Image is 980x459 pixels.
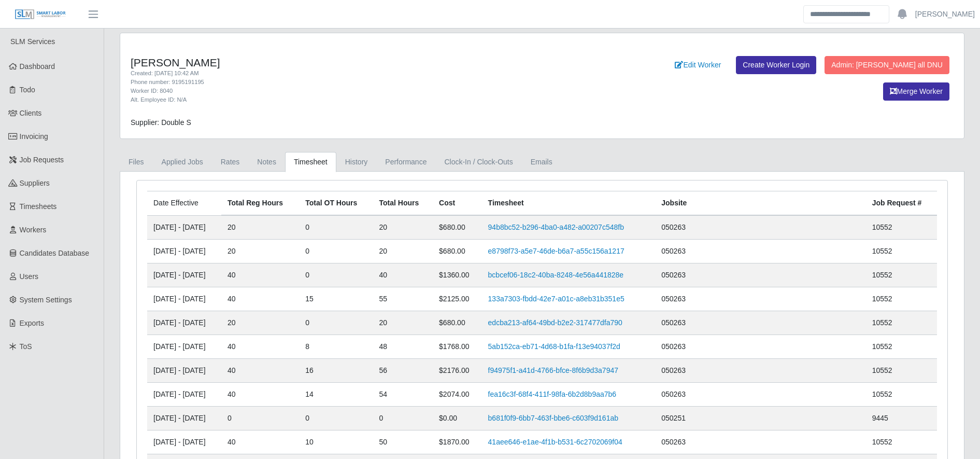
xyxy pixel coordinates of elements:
td: [DATE] - [DATE] [147,359,221,383]
td: [DATE] - [DATE] [147,287,221,311]
span: Workers [20,226,47,234]
td: 48 [373,335,433,359]
a: f94975f1-a41d-4766-bfce-8f6b9d3a7947 [488,366,618,374]
div: Phone number: 9195191195 [131,78,604,87]
td: [DATE] - [DATE] [147,311,221,335]
td: 40 [221,383,299,407]
th: Total Hours [373,191,433,216]
th: Timesheet [482,191,656,216]
span: Supplier: Double S [131,118,191,127]
td: $0.00 [433,407,482,430]
td: [DATE] - [DATE] [147,215,221,240]
a: Timesheet [285,152,336,172]
span: 10552 [872,438,892,446]
td: [DATE] - [DATE] [147,335,221,359]
td: 0 [299,407,373,430]
input: Search [803,5,889,23]
th: Jobsite [655,191,865,216]
span: 050263 [661,438,686,446]
td: 0 [299,263,373,287]
td: [DATE] - [DATE] [147,407,221,430]
td: 20 [373,240,433,263]
td: $2176.00 [433,359,482,383]
span: 050263 [661,271,686,279]
span: System Settings [20,296,72,304]
th: Total OT Hours [299,191,373,216]
div: Created: [DATE] 10:42 AM [131,69,604,78]
td: 0 [299,240,373,263]
span: 050263 [661,366,686,374]
td: $680.00 [433,311,482,335]
span: 050263 [661,342,686,351]
td: 54 [373,383,433,407]
td: 40 [221,335,299,359]
a: fea16c3f-68f4-411f-98fa-6b2d8b9aa7b6 [488,390,617,398]
td: [DATE] - [DATE] [147,383,221,407]
td: 20 [221,311,299,335]
span: 050251 [661,414,686,422]
a: 94b8bc52-b296-4ba0-a482-a00207c548fb [488,223,624,231]
a: 41aee646-e1ae-4f1b-b531-6c2702069f04 [488,438,622,446]
a: Edit Worker [668,56,728,74]
span: Suppliers [20,179,50,187]
td: 0 [373,407,433,430]
td: 20 [373,311,433,335]
td: 56 [373,359,433,383]
td: 20 [373,215,433,240]
td: Date Effective [147,191,221,216]
td: 0 [221,407,299,430]
a: Create Worker Login [736,56,816,74]
td: 40 [221,359,299,383]
span: 10552 [872,390,892,398]
td: 10 [299,430,373,454]
a: edcba213-af64-49bd-b2e2-317477dfa790 [488,318,622,327]
h4: [PERSON_NAME] [131,56,604,69]
td: [DATE] - [DATE] [147,263,221,287]
span: Exports [20,319,44,327]
td: $1870.00 [433,430,482,454]
span: 050263 [661,390,686,398]
div: Worker ID: 8040 [131,87,604,95]
a: Rates [212,152,249,172]
td: $1360.00 [433,263,482,287]
span: Candidates Database [20,249,90,257]
span: Job Requests [20,156,64,164]
a: 5ab152ca-eb71-4d68-b1fa-f13e94037f2d [488,342,620,351]
a: e8798f73-a5e7-46de-b6a7-a55c156a1217 [488,247,624,255]
td: $680.00 [433,215,482,240]
button: Admin: [PERSON_NAME] all DNU [825,56,949,74]
a: 133a7303-fbdd-42e7-a01c-a8eb31b351e5 [488,295,624,303]
span: 050263 [661,295,686,303]
td: [DATE] - [DATE] [147,430,221,454]
a: Applied Jobs [153,152,212,172]
span: ToS [20,342,32,351]
td: [DATE] - [DATE] [147,240,221,263]
td: 20 [221,215,299,240]
span: 050263 [661,318,686,327]
img: SLM Logo [15,9,66,20]
a: Clock-In / Clock-Outs [435,152,521,172]
td: 40 [221,287,299,311]
span: Dashboard [20,62,55,71]
a: Emails [522,152,561,172]
span: 10552 [872,271,892,279]
a: Files [120,152,153,172]
a: [PERSON_NAME] [915,9,975,20]
td: 16 [299,359,373,383]
span: 10552 [872,247,892,255]
td: 40 [221,263,299,287]
a: Performance [376,152,435,172]
span: 050263 [661,247,686,255]
div: Alt. Employee ID: N/A [131,95,604,104]
td: 15 [299,287,373,311]
td: $1768.00 [433,335,482,359]
th: Job Request # [866,191,937,216]
span: Timesheets [20,202,57,211]
button: Merge Worker [883,82,949,101]
td: 55 [373,287,433,311]
span: 10552 [872,366,892,374]
span: Users [20,272,39,281]
span: 10552 [872,223,892,231]
td: 14 [299,383,373,407]
span: Invoicing [20,132,48,141]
